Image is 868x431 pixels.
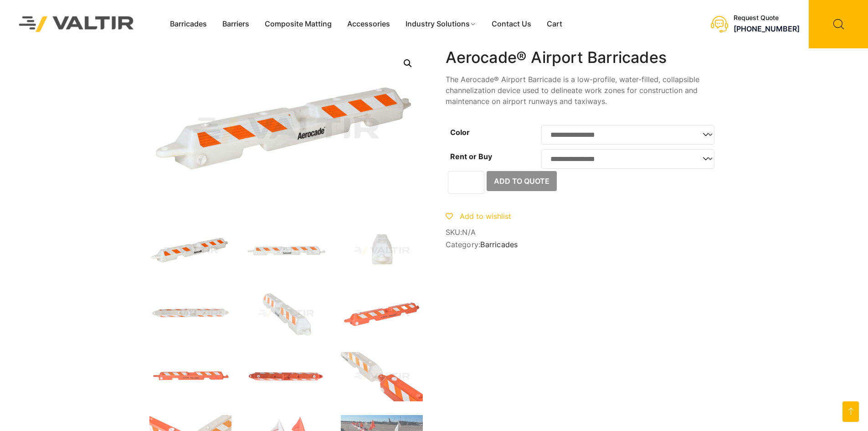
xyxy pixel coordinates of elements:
h1: Aerocade® Airport Barricades [446,48,719,67]
img: Aerocade_Org_x1.jpg [341,352,423,401]
a: Barricades [480,240,518,249]
div: Request Quote [734,15,800,22]
span: N/A [462,228,476,237]
a: Go to top [842,401,859,422]
img: Aerocade_Nat_Top.jpg [149,289,231,338]
a: Barriers [215,17,257,31]
span: SKU: [446,228,719,237]
a: Accessories [339,17,398,31]
label: Rent or Buy [450,152,492,161]
img: Aerocade_Nat_Side.jpg [341,226,423,275]
a: Cart [539,17,570,31]
label: Color [450,128,470,137]
button: Add to Quote [487,171,557,191]
a: [PHONE_NUMBER] [734,25,800,34]
a: Contact Us [484,17,539,31]
a: Composite Matting [257,17,339,31]
a: Add to wishlist [446,212,511,221]
img: Aerocade_Nat_x1-1.jpg [245,289,327,338]
img: Valtir Rentals [7,4,146,44]
a: Barricades [162,17,215,31]
img: Aerocade_Org_Front.jpg [149,352,231,401]
img: Aerocade_Org_Top.jpg [245,352,327,401]
img: Aerocade_Nat_Front-1.jpg [245,226,327,275]
a: Industry Solutions [398,17,484,31]
img: Aerocade_Org_3Q.jpg [341,289,423,338]
span: Category: [446,240,719,249]
input: Product quantity [448,171,484,194]
span: Add to wishlist [460,212,511,221]
p: The Aerocade® Airport Barricade is a low-profile, water-filled, collapsible channelization device... [446,74,719,107]
img: Aerocade_Nat_3Q-1.jpg [149,226,231,275]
